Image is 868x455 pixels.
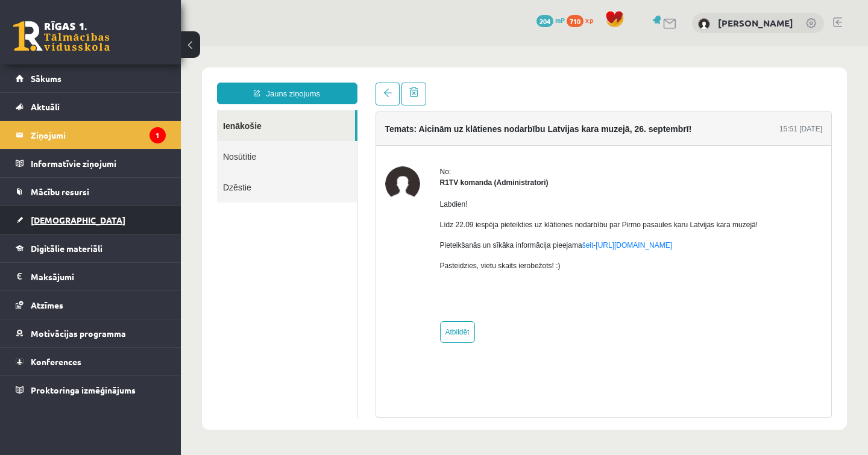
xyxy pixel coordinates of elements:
span: Aktuāli [31,101,60,112]
div: No: [259,120,577,131]
a: Sākums [16,64,166,92]
span: Atzīmes [31,300,63,310]
a: Informatīvie ziņojumi [16,149,166,177]
legend: Ziņojumi [31,121,166,149]
a: 710 xp [567,15,599,25]
div: 15:51 [DATE] [599,77,641,88]
a: [URL][DOMAIN_NAME] [415,195,491,203]
p: Labdien! [259,152,577,163]
a: 204 mP [536,15,565,25]
a: Aktuāli [16,93,166,121]
p: Līdz 22.09 iespēja pieteikties uz klātienes nodarbību par Pirmo pasaules karu Latvijas kara muzejā! [259,173,577,184]
a: Mācību resursi [16,178,166,206]
a: Atzīmes [16,291,166,319]
a: Atbildēt [259,275,294,297]
a: Konferences [16,348,166,375]
p: Pieteikšanās un sīkāka informācija pieejama - [259,193,577,204]
h4: Temats: Aicinām uz klātienes nodarbību Latvijas kara muzejā, 26. septembrī! [204,78,511,87]
span: 710 [567,15,583,27]
span: [DEMOGRAPHIC_DATA] [31,215,125,225]
span: Sākums [31,73,61,84]
a: Ienākošie [36,64,174,95]
a: Motivācijas programma [16,319,166,347]
a: Ziņojumi1 [16,121,166,149]
span: Konferences [31,356,81,367]
a: Rīgas 1. Tālmācības vidusskola [13,21,110,51]
a: [DEMOGRAPHIC_DATA] [16,206,166,234]
span: xp [585,15,593,25]
p: Pasteidzies, vietu skaits ierobežots! :) [259,214,577,225]
i: 1 [149,127,166,143]
span: Mācību resursi [31,186,89,197]
legend: Informatīvie ziņojumi [31,149,166,177]
span: Digitālie materiāli [31,243,102,254]
a: Digitālie materiāli [16,234,166,262]
a: Proktoringa izmēģinājums [16,376,166,404]
strong: R1TV komanda (Administratori) [259,132,368,140]
span: Proktoringa izmēģinājums [31,384,136,395]
a: Jauns ziņojums [36,36,177,58]
img: Gustavs Lapsa [698,18,710,30]
span: Motivācijas programma [31,328,126,339]
a: Dzēstie [36,125,176,156]
a: Maksājumi [16,263,166,290]
img: R1TV komanda [204,120,239,155]
span: mP [555,15,565,25]
span: 204 [536,15,553,27]
legend: Maksājumi [31,263,166,290]
a: šeit [401,195,413,203]
a: Nosūtītie [36,95,176,125]
a: [PERSON_NAME] [718,17,793,29]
